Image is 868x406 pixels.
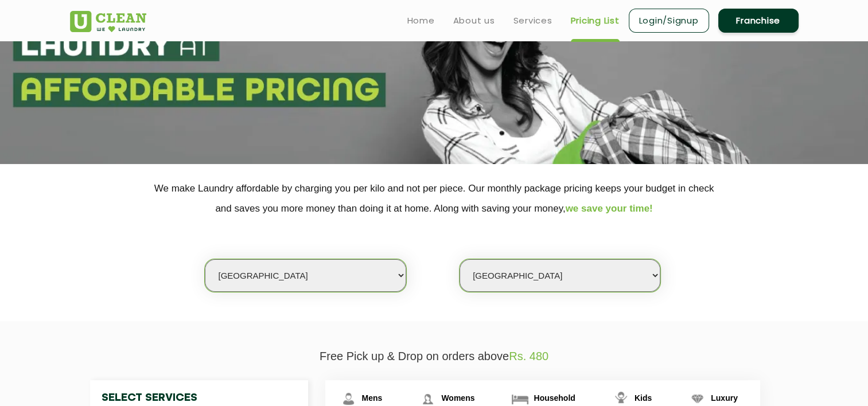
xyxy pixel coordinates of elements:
span: we save your time! [566,203,653,214]
span: Mens [362,393,383,403]
span: Rs. 480 [509,350,548,362]
span: Kids [635,393,652,403]
a: Services [513,14,552,28]
span: Womens [441,393,474,403]
a: About us [453,14,495,28]
span: Household [534,393,575,403]
a: Pricing List [571,14,620,28]
p: Free Pick up & Drop on orders above [70,350,799,363]
p: We make Laundry affordable by charging you per kilo and not per piece. Our monthly package pricin... [70,178,799,218]
a: Home [407,14,435,28]
span: Luxury [711,393,738,403]
a: Login/Signup [629,9,709,33]
a: Franchise [718,9,799,33]
img: UClean Laundry and Dry Cleaning [70,11,146,32]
